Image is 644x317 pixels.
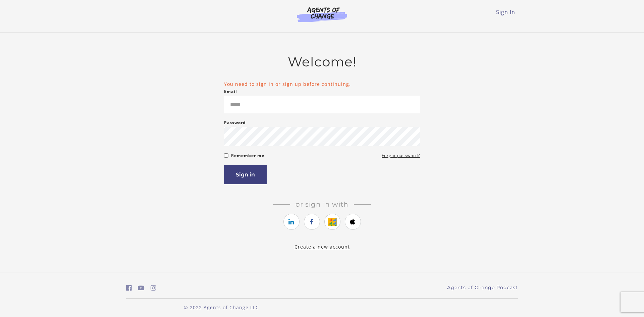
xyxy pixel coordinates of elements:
[294,244,350,250] a: Create a new account
[345,214,361,230] a: https://courses.thinkific.com/users/auth/apple?ss%5Breferral%5D=&ss%5Buser_return_to%5D=%2Fcourse...
[224,54,420,70] h2: Welcome!
[224,119,246,127] label: Password
[283,214,300,230] a: https://courses.thinkific.com/users/auth/linkedin?ss%5Breferral%5D=&ss%5Buser_return_to%5D=%2Fcou...
[151,283,156,293] a: https://www.instagram.com/agentsofchangeprep/ (Open in a new window)
[224,165,267,184] button: Sign in
[126,285,132,291] i: https://www.facebook.com/groups/aswbtestprep (Open in a new window)
[447,284,518,291] a: Agents of Change Podcast
[290,200,354,208] span: Or sign in with
[151,285,156,291] i: https://www.instagram.com/agentsofchangeprep/ (Open in a new window)
[138,283,145,293] a: https://www.youtube.com/c/AgentsofChangeTestPrepbyMeaganMitchell (Open in a new window)
[496,8,515,16] a: Sign In
[126,304,317,311] p: © 2022 Agents of Change LLC
[138,285,145,291] i: https://www.youtube.com/c/AgentsofChangeTestPrepbyMeaganMitchell (Open in a new window)
[231,152,264,160] label: Remember me
[382,152,420,160] a: Forgot password?
[304,214,320,230] a: https://courses.thinkific.com/users/auth/facebook?ss%5Breferral%5D=&ss%5Buser_return_to%5D=%2Fcou...
[324,214,340,230] a: https://courses.thinkific.com/users/auth/google?ss%5Breferral%5D=&ss%5Buser_return_to%5D=%2Fcours...
[224,81,420,88] li: You need to sign in or sign up before continuing.
[290,7,354,22] img: Agents of Change Logo
[126,283,132,293] a: https://www.facebook.com/groups/aswbtestprep (Open in a new window)
[224,88,237,96] label: Email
